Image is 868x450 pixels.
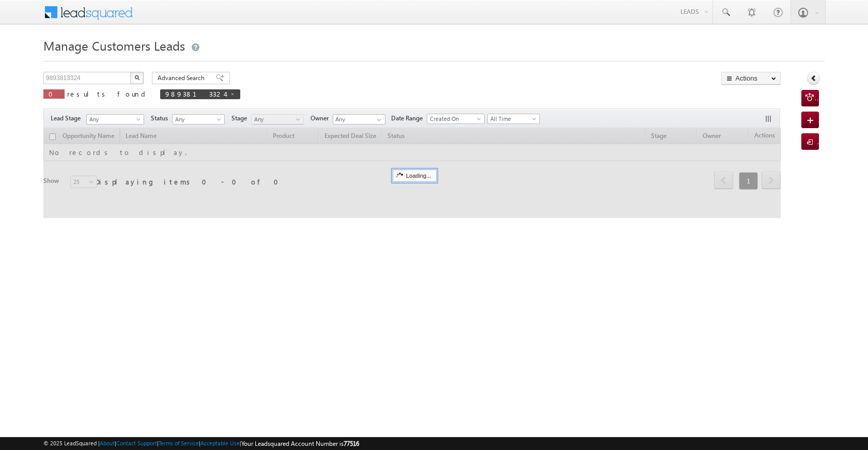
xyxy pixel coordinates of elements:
[158,73,208,83] span: Advanced Search
[393,169,437,182] div: Loading...
[721,72,781,85] button: Actions
[427,114,485,124] a: Created On
[241,440,359,447] span: Your Leadsquared Account Number is
[51,114,85,123] span: Lead Stage
[173,115,222,124] span: Any
[172,114,225,125] a: Any
[87,115,141,124] span: Any
[49,89,59,98] span: 0
[391,114,427,123] span: Date Range
[371,115,384,125] a: Show All Items
[116,440,157,446] a: Contact Support
[165,89,225,98] span: 9893813324
[86,114,144,125] a: Any
[159,440,199,446] a: Terms of Service
[488,114,537,123] span: All Time
[200,440,240,446] a: Acceptable Use
[333,114,385,125] input: Type to Search
[231,114,251,123] span: Stage
[251,114,304,125] a: Any
[43,439,359,448] span: © 2025 LeadSquared | | | | |
[427,114,481,123] span: Created On
[134,75,139,80] img: Search
[67,89,149,98] span: results found
[100,440,115,446] a: About
[344,440,359,447] span: 77516
[151,114,172,123] span: Status
[487,114,540,124] a: All Time
[252,115,301,124] span: Any
[311,114,333,123] span: Owner
[43,37,185,54] span: Manage Customers Leads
